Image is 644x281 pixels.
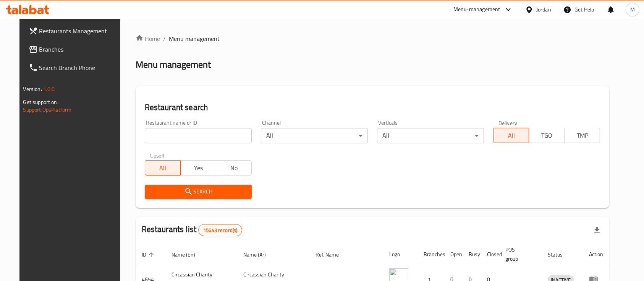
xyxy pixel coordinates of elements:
span: TMP [568,130,597,141]
span: Version: [23,84,42,94]
input: Search for restaurant name or ID.. [145,128,252,143]
span: ID [142,250,156,259]
span: Menu management [169,34,220,43]
th: Closed [481,243,499,266]
th: Logo [383,243,417,266]
div: All [261,128,368,143]
span: Branches [39,45,121,54]
span: Status [548,250,573,259]
span: Search Branch Phone [39,63,121,72]
th: Busy [463,243,481,266]
h2: Menu management [136,58,211,71]
a: Search Branch Phone [23,58,127,77]
button: TMP [564,128,600,143]
nav: breadcrumb [136,34,610,43]
button: TGO [529,128,565,143]
a: Branches [23,40,127,58]
th: Branches [417,243,444,266]
span: All [148,162,178,174]
span: Search [151,187,246,197]
h2: Restaurant search [145,102,600,113]
span: Name (Ar) [244,250,276,259]
label: Delivery [498,120,518,125]
span: Get support on: [23,97,58,107]
button: Yes [180,160,216,175]
span: Ref. Name [316,250,349,259]
li: / [163,34,166,43]
div: Jordan [536,5,551,14]
div: All [377,128,484,143]
span: Yes [184,162,213,174]
button: All [493,128,529,143]
span: Name (En) [172,250,205,259]
span: No [219,162,249,174]
th: Open [444,243,463,266]
a: Home [136,34,160,43]
button: Search [145,185,252,199]
h2: Restaurants list [142,224,243,236]
span: 15643 record(s) [199,227,242,234]
span: M [630,5,635,14]
div: Menu-management [453,5,500,14]
span: 1.0.0 [43,84,55,94]
div: Export file [588,221,606,239]
div: Total records count [198,224,242,236]
th: Action [583,243,609,266]
label: Upsell [150,153,164,158]
button: All [145,160,181,175]
a: Support.OpsPlatform [23,105,72,115]
span: Restaurants Management [39,26,121,36]
a: Restaurants Management [23,22,127,40]
span: TGO [532,130,561,141]
span: POS group [505,245,533,263]
span: All [497,130,526,141]
button: No [216,160,252,175]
